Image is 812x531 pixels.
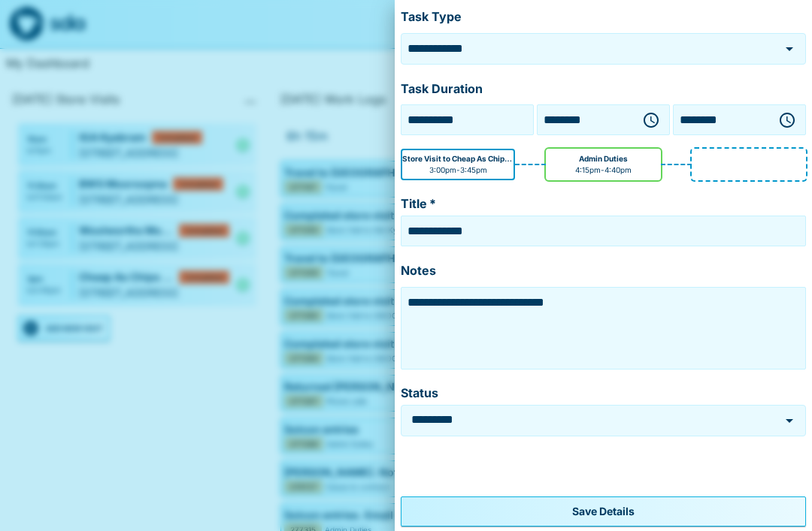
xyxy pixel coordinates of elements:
input: Choose date, selected date is 13 Oct 2025 [404,108,530,131]
input: Choose time, selected time is 4:40 PM [677,108,766,131]
p: 3:00pm - 3:45pm [429,164,487,176]
button: Open [779,38,800,59]
p: Task Type [401,8,806,27]
label: Title [401,195,806,213]
input: Choose time, selected time is 4:15 PM [541,108,630,131]
button: Save Details [401,496,806,526]
p: Admin Duties [579,153,628,164]
p: Notes [401,261,806,281]
p: Task Duration [401,80,806,99]
p: 4:15pm - 4:40pm [575,164,632,176]
p: Store Visit to Cheap As Chips Shepparton [402,153,514,164]
button: Open [779,410,800,431]
label: Status [401,385,806,402]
